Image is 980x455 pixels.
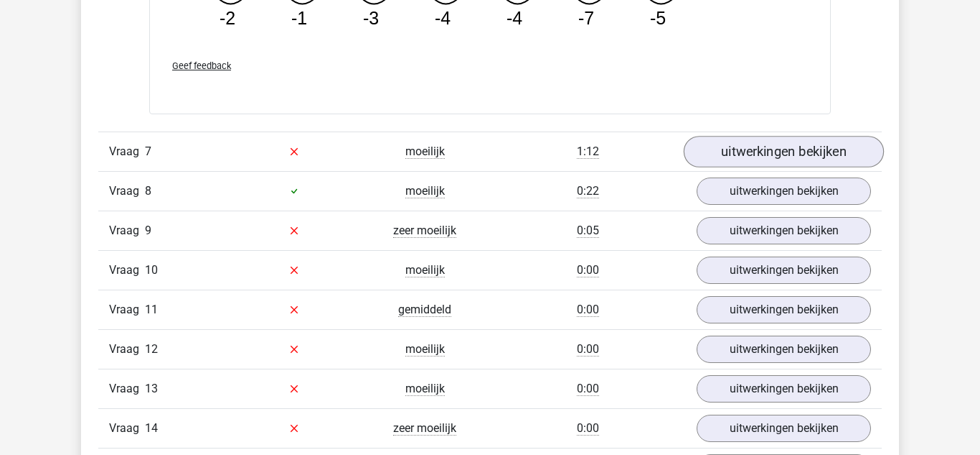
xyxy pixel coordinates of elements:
[577,342,599,357] span: 0:00
[145,263,158,277] span: 10
[145,303,158,316] span: 11
[577,224,599,238] span: 0:05
[577,263,599,277] span: 0:00
[393,224,456,238] span: zeer moeilijk
[405,263,445,277] span: moeilijk
[577,184,599,198] span: 0:22
[145,144,151,158] span: 7
[109,183,145,200] span: Vraag
[405,184,445,198] span: moeilijk
[435,8,451,28] tspan: -4
[577,144,599,159] span: 1:12
[363,8,379,28] tspan: -3
[172,60,231,71] span: Geef feedback
[405,144,445,159] span: moeilijk
[405,382,445,396] span: moeilijk
[697,217,871,244] a: uitwerkingen bekijken
[697,336,871,363] a: uitwerkingen bekijken
[393,421,456,436] span: zeer moeilijk
[109,143,145,160] span: Vraag
[109,262,145,279] span: Vraag
[697,415,871,442] a: uitwerkingen bekijken
[109,222,145,239] span: Vraag
[109,341,145,358] span: Vraag
[577,382,599,396] span: 0:00
[697,375,871,403] a: uitwerkingen bekijken
[109,380,145,397] span: Vraag
[109,301,145,318] span: Vraag
[291,8,307,28] tspan: -1
[578,8,594,28] tspan: -7
[145,224,151,237] span: 9
[697,296,871,323] a: uitwerkingen bekijken
[145,342,158,356] span: 12
[220,8,235,28] tspan: -2
[650,8,666,28] tspan: -5
[145,421,158,435] span: 14
[697,257,871,284] a: uitwerkingen bekijken
[405,342,445,357] span: moeilijk
[145,184,151,198] span: 8
[697,178,871,205] a: uitwerkingen bekijken
[577,421,599,436] span: 0:00
[398,303,451,317] span: gemiddeld
[109,420,145,437] span: Vraag
[507,8,522,28] tspan: -4
[577,303,599,317] span: 0:00
[145,382,158,395] span: 13
[684,136,884,167] a: uitwerkingen bekijken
